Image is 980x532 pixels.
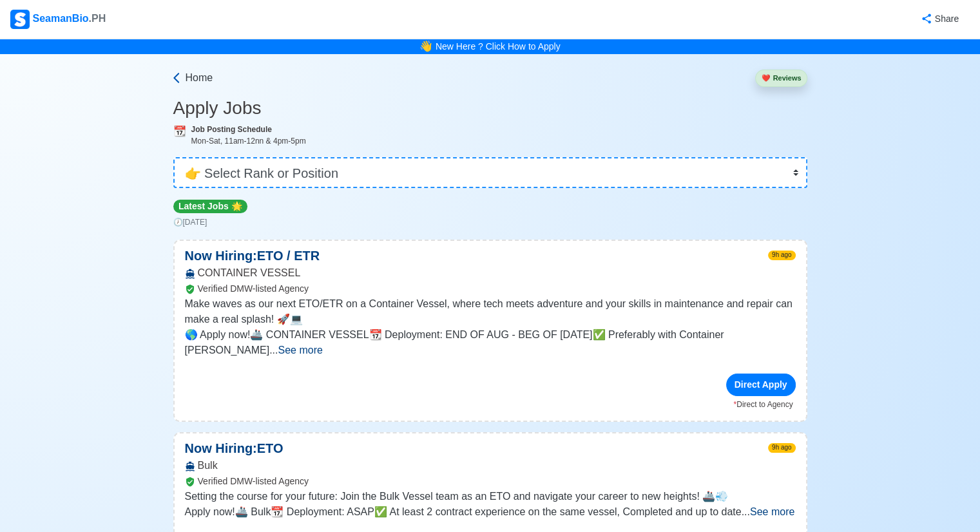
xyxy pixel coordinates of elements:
img: Logo [10,10,30,29]
span: Verified DMW-listed Agency [198,283,309,294]
span: star [231,201,242,211]
span: 9h ago [768,443,796,453]
span: Verified DMW-listed Agency [198,476,309,486]
a: Home [170,70,213,86]
span: ... [742,506,795,517]
b: Job Posting Schedule [191,125,272,134]
span: 🌎 Apply now!🚢 CONTAINER VESSEL📆 Deployment: END OF AUG - BEG OF [DATE]✅ Preferably with Container... [185,329,724,356]
div: Make waves as our next ETO/ETR on a Container Vessel, where tech meets adventure and your skills ... [175,296,806,374]
span: heart [761,74,770,82]
span: 🕖 [DATE] [173,218,207,227]
span: See more [278,345,322,356]
button: heartReviews [755,70,807,87]
div: CONTAINER VESSEL [175,265,806,296]
span: 9h ago [768,251,796,260]
span: Home [186,70,213,86]
span: ... [269,345,323,356]
div: Mon-Sat, 11am-12nn & 4pm-5pm [191,135,807,147]
p: Now Hiring: ETO / ETR [175,246,331,265]
span: See more [750,506,794,517]
p: Latest Jobs [173,200,247,213]
span: Apply now!🚢 Bulk📆 Deployment: ASAP✅ At least 2 contract experience on the same vessel, Completed ... [185,506,742,517]
div: Bulk [175,458,806,489]
a: New Here ? Click How to Apply [436,41,561,52]
h3: Apply Jobs [173,97,807,119]
p: Now Hiring: ETO [175,439,294,458]
div: Direct Apply [726,374,796,396]
p: Direct to Agency [185,399,793,410]
button: Share [908,6,970,32]
div: SeamanBio [10,10,106,29]
span: bell [417,37,435,56]
span: calendar [173,126,186,137]
span: .PH [89,13,106,24]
